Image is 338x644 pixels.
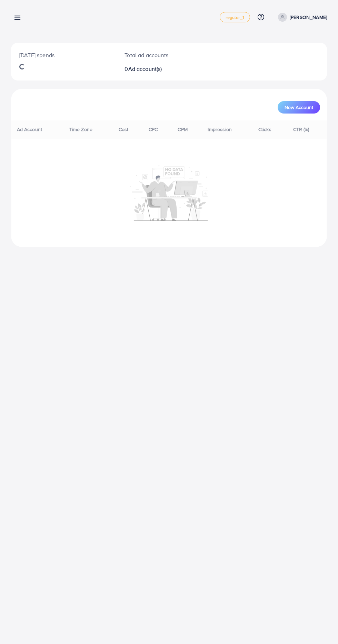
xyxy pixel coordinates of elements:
[19,51,108,59] p: [DATE] spends
[285,105,313,110] span: New Account
[226,15,244,20] span: regular_1
[125,51,187,59] p: Total ad accounts
[290,13,327,21] p: [PERSON_NAME]
[278,101,320,114] button: New Account
[128,65,162,73] span: Ad account(s)
[220,12,250,22] a: regular_1
[125,66,187,72] h2: 0
[275,13,327,22] a: [PERSON_NAME]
